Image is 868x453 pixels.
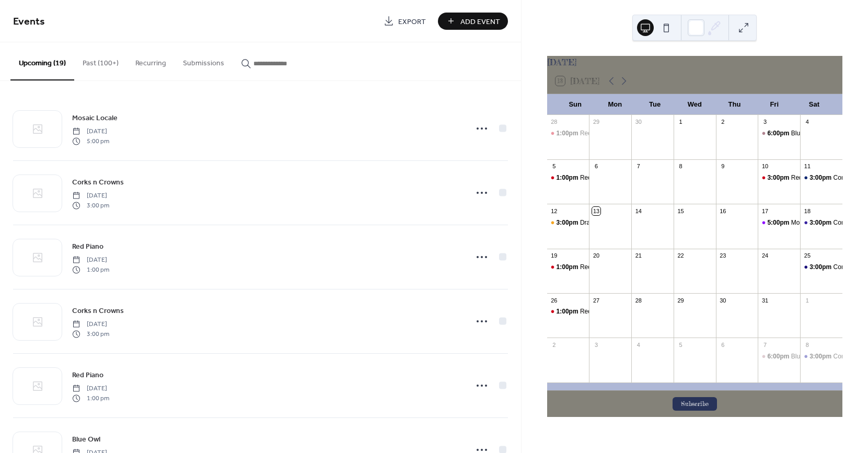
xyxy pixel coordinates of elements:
button: Past (100+) [74,42,127,79]
span: 1:00pm [557,263,580,272]
div: 25 [803,252,811,260]
a: Red Piano [72,240,103,252]
span: 5:00pm [767,218,791,227]
div: Mosaic Locale [758,218,800,227]
div: Red Piano [547,307,589,316]
div: 26 [550,296,558,304]
span: 1:00pm [557,307,580,316]
div: Mosaic Locale [791,218,831,227]
div: Corks n Crowns [800,263,842,272]
div: 13 [592,207,600,215]
span: 3:00 pm [72,201,109,210]
button: Submissions [175,42,233,79]
span: Corks n Crowns [72,177,124,188]
div: Tue [635,94,675,115]
div: 5 [550,162,558,170]
button: Add Event [438,13,508,30]
div: 28 [634,296,642,304]
div: Mon [595,94,635,115]
span: Mosaic Locale [72,113,118,124]
div: 10 [761,162,769,170]
span: 1:00 pm [72,393,109,403]
div: Draughtsmen Aleworks [580,218,644,227]
div: Sat [794,94,834,115]
span: Red Piano [72,241,103,252]
div: 7 [761,341,769,349]
div: 15 [677,207,685,215]
button: Upcoming (19) [10,42,74,80]
div: Wed [675,94,714,115]
a: Corks n Crowns [72,176,124,188]
div: Red Piano [758,173,800,182]
div: 2 [550,341,558,349]
div: Red Piano [580,129,609,138]
a: Blue Owl [72,433,100,445]
div: 27 [592,296,600,304]
div: Corks n Crowns [800,218,842,227]
div: 1 [677,118,685,126]
div: 3 [592,341,600,349]
div: Red Piano [791,173,820,182]
div: 11 [803,162,811,170]
div: 17 [761,207,769,215]
div: 2 [719,118,727,126]
span: 5:00 pm [72,136,109,146]
span: 1:00 pm [72,265,109,274]
span: [DATE] [72,127,109,136]
span: Red Piano [72,370,103,381]
div: 24 [761,252,769,260]
div: 23 [719,252,727,260]
div: 7 [634,162,642,170]
div: 8 [677,162,685,170]
span: 6:00pm [767,129,791,138]
span: [DATE] [72,384,109,393]
div: 5 [677,341,685,349]
div: 29 [677,296,685,304]
span: 1:00pm [557,173,580,182]
span: Corks n Crowns [72,306,124,317]
span: 3:00pm [809,218,833,227]
div: Red Piano [547,263,589,272]
div: 29 [592,118,600,126]
div: 1 [803,296,811,304]
div: 16 [719,207,727,215]
div: Sun [555,94,595,115]
div: 14 [634,207,642,215]
div: 19 [550,252,558,260]
span: 1:00pm [557,129,580,138]
span: [DATE] [72,320,109,329]
span: Blue Owl [72,434,100,445]
span: 3:00pm [809,173,833,182]
div: 8 [803,341,811,349]
div: 9 [719,162,727,170]
div: 6 [592,162,600,170]
a: Red Piano [72,369,103,381]
button: Recurring [127,42,175,79]
div: 18 [803,207,811,215]
div: 3 [761,118,769,126]
div: Red Piano [547,173,589,182]
div: Corks n Crowns [800,173,842,182]
div: 22 [677,252,685,260]
div: 30 [719,296,727,304]
div: Red Piano [580,173,609,182]
div: 4 [803,118,811,126]
div: Red Piano [580,307,609,316]
div: Blue Owl [758,129,800,138]
div: 20 [592,252,600,260]
span: 3:00pm [809,263,833,272]
span: Add Event [460,16,500,27]
span: [DATE] [72,255,109,265]
div: 31 [761,296,769,304]
div: 28 [550,118,558,126]
a: Mosaic Locale [72,112,118,124]
div: 12 [550,207,558,215]
span: 6:00pm [767,352,791,361]
div: Thu [714,94,754,115]
span: 3:00pm [809,352,833,361]
div: 21 [634,252,642,260]
span: 3:00pm [767,173,791,182]
span: Export [398,16,426,27]
div: Red Piano [547,129,589,138]
span: 3:00 pm [72,329,109,339]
